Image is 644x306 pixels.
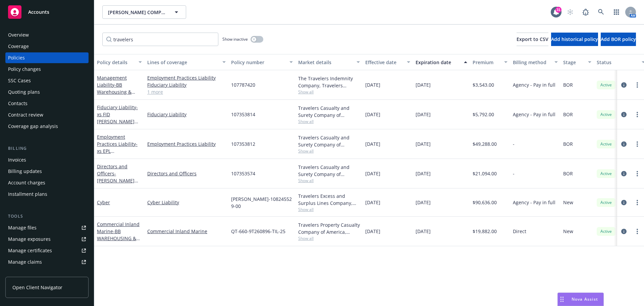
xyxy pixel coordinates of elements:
[620,140,628,148] a: circleInformation
[620,111,628,119] a: circleInformation
[5,268,89,279] a: Manage BORs
[5,110,89,120] a: Contract review
[473,59,500,66] div: Premium
[5,41,89,52] a: Coverage
[555,7,561,13] div: 31
[145,54,228,70] button: Lines of coverage
[231,81,255,88] span: 107787420
[557,293,604,306] button: Nova Assist
[517,33,548,46] button: Export to CSV
[8,121,58,132] div: Coverage gap analysis
[513,59,550,66] div: Billing method
[513,170,515,177] span: -
[147,59,218,66] div: Lines of coverage
[8,222,37,233] div: Manage files
[599,228,613,234] span: Active
[5,3,89,21] a: Accounts
[8,245,52,256] div: Manage certificates
[298,75,360,89] div: The Travelers Indemnity Company, Travelers Insurance
[97,82,135,102] span: - BB Warehousing & Storage, LLC
[147,88,226,95] a: 1 more
[5,52,89,63] a: Policies
[563,111,573,118] span: BOR
[473,228,497,235] span: $19,882.00
[231,140,255,147] span: 107353812
[5,222,89,233] a: Manage files
[599,200,613,206] span: Active
[97,59,135,66] div: Policy details
[599,112,613,118] span: Active
[563,59,584,66] div: Stage
[510,54,560,70] button: Billing method
[231,59,285,66] div: Policy number
[222,36,248,42] span: Show inactive
[5,189,89,200] a: Installment plans
[97,221,140,249] a: Commercial Inland Marine
[563,81,573,88] span: BOR
[8,30,29,40] div: Overview
[517,36,548,42] span: Export to CSV
[620,81,628,89] a: circleInformation
[470,54,510,70] button: Premium
[8,64,41,75] div: Policy changes
[416,59,460,66] div: Expiration date
[633,227,641,235] a: more
[610,5,623,19] a: Switch app
[147,228,226,235] a: Commercial Inland Marine
[633,81,641,89] a: more
[551,33,598,46] button: Add historical policy
[620,227,628,235] a: circleInformation
[5,245,89,256] a: Manage certificates
[413,54,470,70] button: Expiration date
[298,164,360,178] div: Travelers Casualty and Surety Company of America, Travelers Insurance
[147,74,226,81] a: Employment Practices Liability
[5,257,89,267] a: Manage claims
[558,293,566,306] div: Drag to move
[8,52,25,63] div: Policies
[599,82,613,88] span: Active
[298,178,360,183] span: Show all
[298,235,360,241] span: Show all
[601,36,636,42] span: Add BOR policy
[513,228,526,235] span: Direct
[8,257,42,267] div: Manage claims
[633,140,641,148] a: more
[231,170,255,177] span: 107353574
[563,199,573,206] span: New
[97,163,135,191] a: Directors and Officers
[365,199,380,206] span: [DATE]
[231,228,285,235] span: QT-660-9T260896-TIL-25
[97,199,110,206] a: Cyber
[416,199,431,206] span: [DATE]
[298,134,360,148] div: Travelers Casualty and Surety Company of America, Travelers Insurance
[473,199,497,206] span: $90,636.00
[5,213,89,220] div: Tools
[102,5,186,19] button: [PERSON_NAME] COMPANIES, INC.
[97,134,138,168] a: Employment Practices Liability
[298,104,360,119] div: Travelers Casualty and Surety Company of America, Travelers Insurance
[298,221,360,235] div: Travelers Property Casualty Company of America, Travelers Insurance
[228,54,296,70] button: Policy number
[416,228,431,235] span: [DATE]
[5,98,89,109] a: Contacts
[147,111,226,118] a: Fiduciary Liability
[620,170,628,178] a: circleInformation
[298,207,360,212] span: Show all
[473,111,494,118] span: $5,792.00
[147,81,226,88] a: Fiduciary Liability
[8,87,40,97] div: Quoting plans
[5,166,89,177] a: Billing updates
[5,121,89,132] a: Coverage gap analysis
[365,228,380,235] span: [DATE]
[147,170,226,177] a: Directors and Officers
[513,111,555,118] span: Agency - Pay in full
[551,36,598,42] span: Add historical policy
[296,54,363,70] button: Market details
[513,199,555,206] span: Agency - Pay in full
[298,192,360,207] div: Travelers Excess and Surplus Lines Company, Travelers Insurance
[97,170,138,191] span: - [PERSON_NAME] Companies Inc
[416,170,431,177] span: [DATE]
[599,141,613,147] span: Active
[231,195,293,210] span: [PERSON_NAME]-108245529-00
[8,234,51,245] div: Manage exposures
